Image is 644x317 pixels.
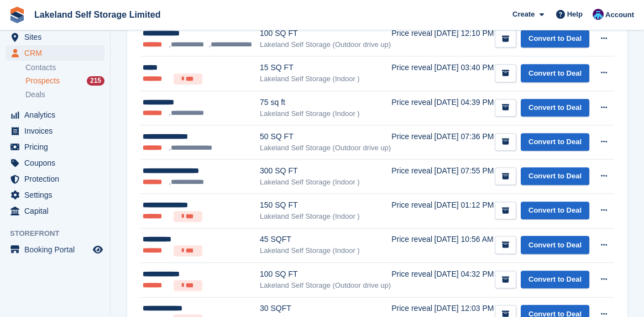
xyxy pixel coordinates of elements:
[6,171,104,187] a: menu
[24,187,91,203] span: Settings
[6,203,104,219] a: menu
[25,89,104,101] a: Deals
[521,167,589,186] a: Convert to Deal
[24,242,91,257] span: Booking Portal
[260,199,391,211] div: 150 SQ FT
[391,56,434,91] td: Price reveal
[391,91,434,125] td: Price reveal
[391,22,434,56] td: Price reveal
[260,303,391,314] div: 30 SQFT
[260,268,391,280] div: 100 SQ FT
[10,228,110,239] span: Storefront
[260,73,391,84] div: Lakeland Self Storage (Indoor )
[25,76,60,86] span: Prospects
[260,234,391,245] div: 45 SQFT
[24,203,91,219] span: Capital
[521,271,589,289] a: Convert to Deal
[521,30,589,48] a: Convert to Deal
[6,123,104,139] a: menu
[391,228,434,262] td: Price reveal
[6,45,104,61] a: menu
[521,202,589,220] a: Convert to Deal
[391,194,434,228] td: Price reveal
[25,75,104,87] a: Prospects 215
[30,6,165,24] a: Lakeland Self Storage Limited
[24,45,91,61] span: CRM
[434,263,494,297] td: [DATE] 04:32 PM
[521,133,589,151] a: Convert to Deal
[567,9,583,20] span: Help
[25,89,45,100] span: Deals
[391,263,434,297] td: Price reveal
[6,187,104,203] a: menu
[24,155,91,171] span: Coupons
[260,142,391,154] div: Lakeland Self Storage (Outdoor drive up)
[6,139,104,155] a: menu
[434,194,494,228] td: [DATE] 01:12 PM
[260,39,391,50] div: Lakeland Self Storage (Outdoor drive up)
[6,107,104,123] a: menu
[24,29,91,45] span: Sites
[434,159,494,193] td: [DATE] 07:55 PM
[260,245,391,256] div: Lakeland Self Storage (Indoor )
[260,62,391,73] div: 15 SQ FT
[9,7,25,23] img: stora-icon-8386f47178a22dfd0bd8f6a31ec36ba5ce8667c1dd55bd0f319d3a0aa187defe.svg
[260,177,391,188] div: Lakeland Self Storage (Indoor )
[434,22,494,56] td: [DATE] 12:10 PM
[521,64,589,82] a: Convert to Deal
[521,236,589,254] a: Convert to Deal
[24,107,91,123] span: Analytics
[6,29,104,45] a: menu
[605,9,634,20] span: Account
[512,9,535,20] span: Create
[260,108,391,119] div: Lakeland Self Storage (Indoor )
[87,76,104,86] div: 215
[391,125,434,159] td: Price reveal
[434,56,494,91] td: [DATE] 03:40 PM
[6,242,104,257] a: menu
[24,139,91,155] span: Pricing
[260,97,391,108] div: 75 sq ft
[6,155,104,171] a: menu
[260,165,391,177] div: 300 SQ FT
[260,28,391,39] div: 100 SQ FT
[24,171,91,187] span: Protection
[434,228,494,262] td: [DATE] 10:56 AM
[91,243,104,256] a: Preview store
[25,62,104,73] a: Contacts
[260,280,391,291] div: Lakeland Self Storage (Outdoor drive up)
[434,91,494,125] td: [DATE] 04:39 PM
[24,123,91,139] span: Invoices
[434,125,494,159] td: [DATE] 07:36 PM
[260,131,391,142] div: 50 SQ FT
[593,9,604,20] img: David Dickson
[391,159,434,193] td: Price reveal
[260,211,391,222] div: Lakeland Self Storage (Indoor )
[521,99,589,117] a: Convert to Deal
